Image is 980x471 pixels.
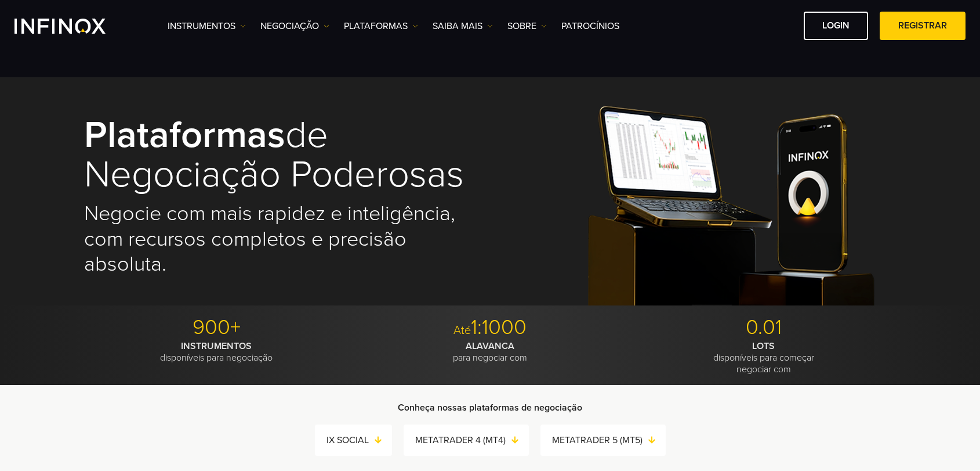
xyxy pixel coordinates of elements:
h2: Negocie com mais rapidez e inteligência, com recursos completos e precisão absoluta. [84,201,474,278]
p: 900+ [84,315,349,340]
p: disponíveis para começar negociar com [631,340,896,375]
a: METATRADER 5 (MT5) [552,432,666,448]
strong: ALAVANCA [466,340,514,352]
a: INFINOX Logo [14,19,133,34]
a: METATRADER 4 (MT4) [415,432,529,448]
strong: LOTS [752,340,775,352]
h1: de negociação poderosas [84,116,474,195]
span: Até [453,323,471,337]
a: Patrocínios [561,19,619,33]
a: NEGOCIAÇÃO [260,19,329,33]
a: IX SOCIAL [326,432,392,448]
p: 0.01 [631,315,896,340]
p: para negociar com [358,340,623,364]
a: Login [804,12,868,40]
a: Instrumentos [168,19,246,33]
a: Registrar [880,12,966,40]
a: PLATAFORMAS [344,19,418,33]
strong: Conheça nossas plataformas de negociação [398,402,582,414]
strong: Plataformas [84,112,285,158]
a: SOBRE [507,19,547,33]
p: 1:1000 [358,315,623,340]
strong: INSTRUMENTOS [181,340,252,352]
a: Saiba mais [433,19,493,33]
p: disponíveis para negociação [84,340,349,364]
